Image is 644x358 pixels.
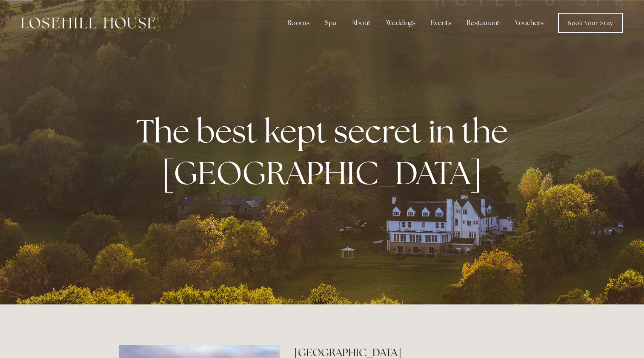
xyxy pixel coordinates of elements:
[345,14,378,31] div: About
[136,110,515,193] strong: The best kept secret in the [GEOGRAPHIC_DATA]
[379,14,422,31] div: Weddings
[558,13,623,33] a: Book Your Stay
[318,14,343,31] div: Spa
[280,14,316,31] div: Rooms
[424,14,458,31] div: Events
[508,14,550,31] a: Vouchers
[460,14,507,31] div: Restaurant
[21,17,155,28] img: Losehill House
